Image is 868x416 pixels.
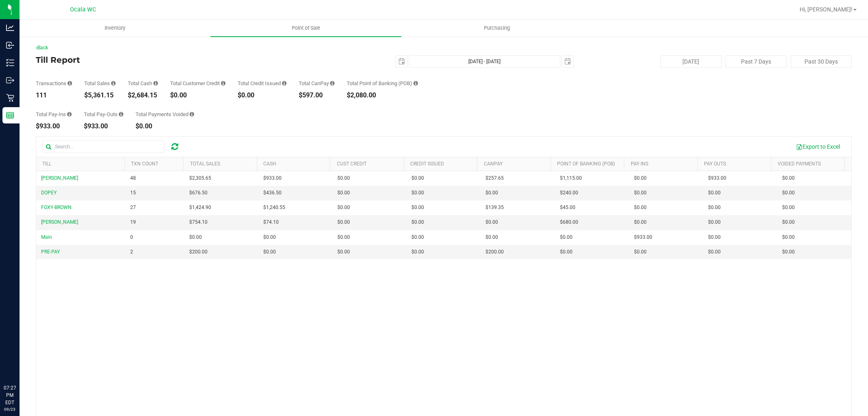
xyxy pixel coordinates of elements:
a: Till [42,161,51,167]
span: $680.00 [560,218,578,226]
span: $0.00 [708,204,721,211]
span: $0.00 [411,204,424,211]
div: $2,080.00 [347,92,418,99]
div: Total Cash [128,81,158,86]
span: $0.00 [782,204,795,211]
span: $0.00 [782,174,795,182]
span: 48 [130,174,136,182]
button: Past 30 Days [791,55,852,68]
span: $0.00 [411,218,424,226]
span: $933.00 [263,174,282,182]
span: Purchasing [473,24,521,32]
span: 19 [130,218,136,226]
div: $933.00 [84,123,123,130]
span: select [562,56,573,67]
div: Total Sales [84,81,116,86]
iframe: Resource center [8,351,33,375]
a: Cash [263,161,276,167]
span: Inventory [94,24,136,32]
span: $0.00 [263,248,276,256]
span: $0.00 [411,189,424,197]
i: Sum of all cash pay-outs removed from tills within the date range. [119,112,123,117]
span: $0.00 [337,189,350,197]
div: $2,684.15 [128,92,158,99]
i: Sum of all voided payment transaction amounts (excluding tips and transaction fees) within the da... [190,112,194,117]
span: 2 [130,248,133,256]
span: $0.00 [411,248,424,256]
span: $0.00 [560,248,573,256]
span: $0.00 [337,248,350,256]
span: $0.00 [560,233,573,241]
div: Total Credit Issued [238,81,286,86]
a: Purchasing [401,20,592,37]
i: Sum of all successful, non-voided payment transaction amounts using CanPay (as well as manual Can... [330,81,335,86]
span: $0.00 [708,248,721,256]
inline-svg: Analytics [6,24,14,32]
span: $0.00 [411,233,424,241]
span: [PERSON_NAME] [41,219,78,225]
input: Search... [42,141,164,153]
a: TXN Count [131,161,158,167]
a: Cust Credit [337,161,367,167]
span: $139.35 [485,204,504,211]
span: Hi, [PERSON_NAME]! [800,6,853,13]
span: $0.00 [708,189,721,197]
span: [PERSON_NAME] [41,175,78,181]
h4: Till Report [36,55,308,64]
div: Total CanPay [299,81,335,86]
a: Pay Ins [631,161,648,167]
span: $0.00 [189,233,202,241]
p: 07:27 PM EDT [4,384,16,406]
span: $0.00 [708,218,721,226]
a: Credit Issued [410,161,444,167]
i: Sum of all successful, non-voided cash payment transaction amounts (excluding tips and transactio... [153,81,158,86]
span: $1,424.90 [189,204,211,211]
span: $0.00 [782,248,795,256]
i: Sum of all successful, non-voided payment transaction amounts using account credit as the payment... [221,81,225,86]
div: $0.00 [170,92,225,99]
span: $754.10 [189,218,208,226]
span: FOXY-BROWN [41,205,72,210]
p: 09/23 [4,406,16,412]
span: $933.00 [708,174,726,182]
span: $0.00 [411,174,424,182]
span: $0.00 [337,174,350,182]
span: 0 [130,233,133,241]
span: $257.65 [485,174,504,182]
span: $0.00 [708,233,721,241]
span: Point of Sale [281,24,331,32]
span: $200.00 [485,248,504,256]
span: $0.00 [634,218,647,226]
span: 27 [130,204,136,211]
div: Total Point of Banking (POB) [347,81,418,86]
div: Total Payments Voided [136,112,194,117]
inline-svg: Reports [6,111,14,119]
span: $676.50 [189,189,208,197]
span: $200.00 [189,248,208,256]
button: Past 7 Days [726,55,787,68]
span: $1,240.55 [263,204,285,211]
span: select [396,56,407,67]
a: CanPay [484,161,503,167]
span: $0.00 [337,233,350,241]
i: Sum of the successful, non-voided point-of-banking payment transaction amounts, both via payment ... [413,81,418,86]
i: Sum of all cash pay-ins added to tills within the date range. [67,112,72,117]
span: $0.00 [634,248,647,256]
span: $436.50 [263,189,282,197]
a: Voided Payments [778,161,821,167]
span: $45.00 [560,204,575,211]
div: $0.00 [238,92,286,99]
span: $2,305.65 [189,174,211,182]
span: $0.00 [263,233,276,241]
a: Point of Sale [210,20,401,37]
span: DOPEY [41,190,57,196]
span: $0.00 [337,204,350,211]
a: Inventory [20,20,210,37]
span: $0.00 [782,233,795,241]
span: $1,115.00 [560,174,582,182]
inline-svg: Inbound [6,41,14,49]
span: $240.00 [560,189,578,197]
i: Count of all successful payment transactions, possibly including voids, refunds, and cash-back fr... [68,81,72,86]
button: Export to Excel [791,140,845,154]
span: $0.00 [634,174,647,182]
